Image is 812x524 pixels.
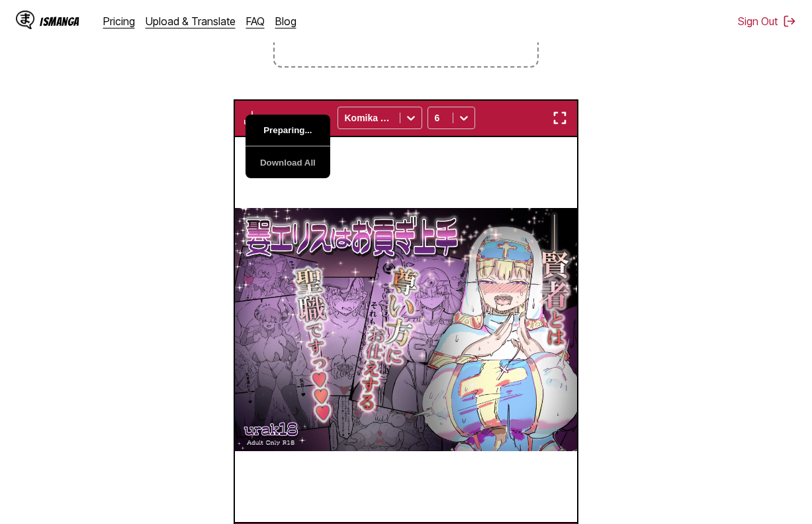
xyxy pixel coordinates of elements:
[246,15,265,28] a: FAQ
[244,110,260,126] img: Download translated images
[16,11,34,29] img: IsManga Logo
[235,208,577,450] img: Manga Panel
[275,15,296,28] a: Blog
[246,115,330,146] button: Preparing...
[103,15,135,28] a: Pricing
[738,15,796,28] button: Sign Out
[783,15,796,28] img: Sign out
[246,146,330,178] button: Download All
[552,110,568,126] img: Enter fullscreen
[40,15,79,28] div: IsManga
[16,11,103,32] a: IsManga LogoIsManga
[146,15,236,28] a: Upload & Translate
